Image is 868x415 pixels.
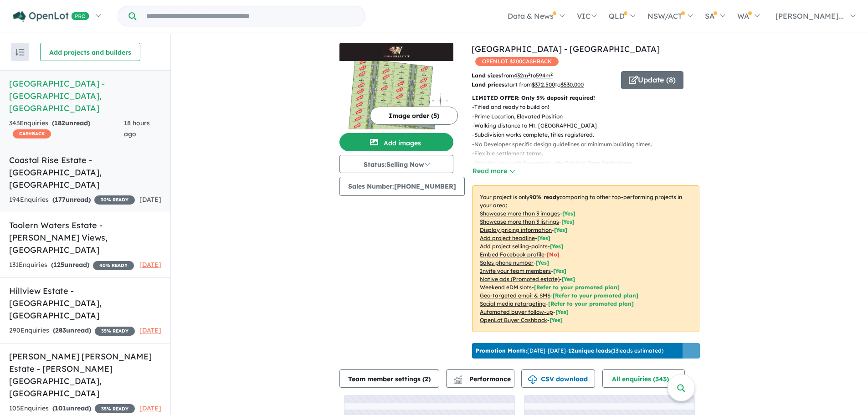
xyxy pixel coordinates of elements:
[455,375,511,383] span: Performance
[51,261,89,269] strong: ( unread)
[343,46,450,57] img: Winery Hill Estate - Mount Duneed Logo
[550,72,553,77] sup: 2
[339,61,453,129] img: Winery Hill Estate - Mount Duneed
[339,133,453,151] button: Add images
[95,327,135,336] span: 35 % READY
[53,261,64,269] span: 125
[568,347,611,354] b: 12 unique leads
[52,195,91,204] strong: ( unread)
[339,369,439,388] button: Team member settings (2)
[472,140,707,149] p: - No Developer specific design guidelines or minimum building times.
[472,130,707,139] p: - Subdivision works complete, titles registered.
[472,112,707,121] p: - Prime Location, Elevated Position
[480,317,547,323] u: OpenLot Buyer Cashback
[9,118,124,140] div: 343 Enquir ies
[472,71,614,80] p: from
[560,81,584,88] u: $ 530,000
[13,11,89,22] img: Openlot PRO Logo White
[425,375,428,383] span: 2
[480,226,552,233] u: Display pricing information
[548,300,634,307] span: [Refer to your promoted plan]
[94,195,135,205] span: 30 % READY
[339,43,453,129] a: Winery Hill Estate - Mount Duneed LogoWinery Hill Estate - Mount Duneed
[124,119,150,138] span: 18 hours ago
[536,259,549,266] span: [ Yes ]
[602,369,685,388] button: All enquiries (343)
[339,177,465,196] button: Sales Number:[PHONE_NUMBER]
[480,267,551,274] u: Invite your team members
[95,404,135,413] span: 35 % READY
[480,300,546,307] u: Social media retargeting
[9,77,161,114] h5: [GEOGRAPHIC_DATA] - [GEOGRAPHIC_DATA] , [GEOGRAPHIC_DATA]
[52,119,90,127] strong: ( unread)
[480,243,548,250] u: Add project selling-points
[139,326,161,334] span: [DATE]
[562,276,575,282] span: [Yes]
[621,71,683,89] button: Update (8)
[532,81,555,88] u: $ 372,500
[139,195,161,204] span: [DATE]
[139,404,161,412] span: [DATE]
[480,292,550,299] u: Geo-targeted email & SMS
[472,102,707,112] p: - Titled and ready to build on!
[9,350,161,400] h5: [PERSON_NAME] [PERSON_NAME] Estate - [PERSON_NAME][GEOGRAPHIC_DATA] , [GEOGRAPHIC_DATA]
[536,72,553,79] u: 594 m
[139,261,161,269] span: [DATE]
[475,57,559,66] span: OPENLOT $ 200 CASHBACK
[9,219,161,256] h5: Toolern Waters Estate - [PERSON_NAME] Views , [GEOGRAPHIC_DATA]
[476,347,527,354] b: Promotion Month:
[9,154,161,191] h5: Coastal Rise Estate - [GEOGRAPHIC_DATA] , [GEOGRAPHIC_DATA]
[514,72,530,79] u: 432 m
[550,317,563,323] span: [Yes]
[472,185,699,332] p: Your project is only comparing to other top-performing projects in your area: - - - - - - - - - -...
[52,404,91,412] strong: ( unread)
[480,235,535,241] u: Add project headline
[40,43,140,61] button: Add projects and builders
[562,210,575,217] span: [ Yes ]
[472,72,501,79] b: Land sizes
[529,194,560,200] b: 90 % ready
[472,159,707,168] p: - Easy to work with Covenants - No Building Time Restrictions.
[53,326,91,334] strong: ( unread)
[553,292,638,299] span: [Refer to your promoted plan]
[480,259,534,266] u: Sales phone number
[9,260,134,271] div: 131 Enquir ies
[446,369,514,388] button: Performance
[547,251,560,258] span: [ No ]
[537,235,550,241] span: [ Yes ]
[472,166,515,176] button: Read more
[480,284,532,291] u: Weekend eDM slots
[138,6,363,26] input: Try estate name, suburb, builder or developer
[553,267,566,274] span: [ Yes ]
[555,81,584,88] span: to
[480,308,553,315] u: Automated buyer follow-up
[472,44,660,54] a: [GEOGRAPHIC_DATA] - [GEOGRAPHIC_DATA]
[476,347,663,355] p: [DATE] - [DATE] - ( 13 leads estimated)
[9,195,135,205] div: 194 Enquir ies
[480,210,560,217] u: Showcase more than 3 images
[550,243,563,250] span: [ Yes ]
[472,80,614,89] p: start from
[9,403,135,414] div: 105 Enquir ies
[93,261,134,270] span: 40 % READY
[472,149,707,158] p: - Flexible settlement terms.
[9,325,135,336] div: 290 Enquir ies
[534,284,620,291] span: [Refer to your promoted plan]
[528,375,537,384] img: download icon
[480,276,560,282] u: Native ads (Promoted estate)
[472,93,699,102] p: LIMITED OFFER: Only 5% deposit required!
[15,49,25,56] img: sort.svg
[370,107,458,125] button: Image order (5)
[54,119,65,127] span: 182
[472,81,504,88] b: Land prices
[776,11,844,20] span: [PERSON_NAME]...
[480,251,544,258] u: Embed Facebook profile
[561,218,575,225] span: [ Yes ]
[530,72,553,79] span: to
[528,72,530,77] sup: 2
[55,326,66,334] span: 283
[555,308,569,315] span: [Yes]
[454,375,462,380] img: line-chart.svg
[480,218,559,225] u: Showcase more than 3 listings
[521,369,595,388] button: CSV download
